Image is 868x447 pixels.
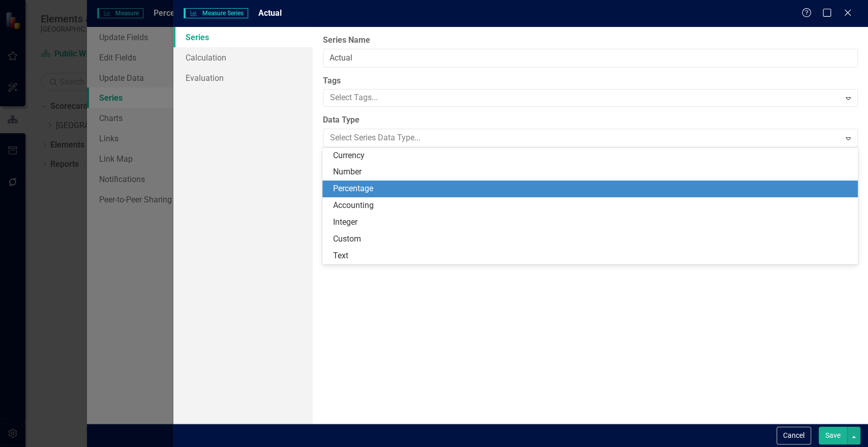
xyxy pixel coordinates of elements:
[333,150,851,162] div: Currency
[173,47,312,68] a: Calculation
[323,114,858,126] label: Data Type
[258,8,282,18] span: Actual
[333,200,851,212] div: Accounting
[184,8,248,18] span: Measure Series
[173,27,312,47] a: Series
[323,35,858,46] label: Series Name
[323,49,858,68] input: Series Name
[323,75,858,87] label: Tags
[333,183,851,195] div: Percentage
[333,217,851,228] div: Integer
[173,68,312,88] a: Evaluation
[333,166,851,178] div: Number
[776,427,811,444] button: Cancel
[333,250,851,262] div: Text
[333,233,851,245] div: Custom
[819,427,847,444] button: Save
